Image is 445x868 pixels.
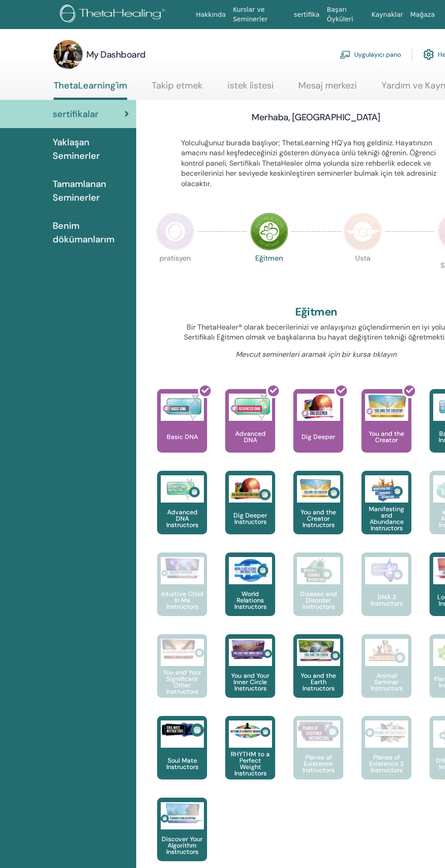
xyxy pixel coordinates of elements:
a: RHYTHM to a Perfect Weight Instructors RHYTHM to a Perfect Weight Instructors [225,716,275,798]
a: World Relations Instructors World Relations Instructors [225,552,275,634]
img: Dig Deeper Instructors [229,475,272,503]
a: ThetaLearning'im [54,80,127,100]
a: Planes of Existence Instructors Planes of Existence Instructors [293,716,343,798]
img: cog.svg [423,47,434,62]
img: Disease and Disorder Instructors [297,557,340,584]
img: DNA 3 Instructors [365,557,408,584]
img: Planes of Existence 2 Instructors [365,720,408,745]
p: Intuitive Child In Me Instructors [157,591,207,610]
h3: My Dashboard [86,48,146,61]
p: pratisyen [156,255,194,293]
span: Tamamlanan Seminerler [53,177,129,204]
p: Advanced DNA [225,430,275,443]
a: Mağaza [407,6,439,23]
img: Soul Mate Instructors [161,720,204,740]
p: You and the Creator Instructors [293,509,343,528]
a: Hakkında [192,6,229,23]
a: Dig Deeper Dig Deeper [293,389,343,471]
img: You and Your Significant Other Instructors [161,639,204,659]
p: Discover Your Algorithm Instructors [157,836,207,855]
p: Soul Mate Instructors [157,757,207,770]
p: Eğitmen [250,255,288,293]
p: Dig Deeper Instructors [225,512,275,525]
img: RHYTHM to a Perfect Weight Instructors [229,720,272,742]
p: Disease and Disorder Instructors [293,591,343,610]
span: sertifikalar [53,107,99,121]
a: You and the Creator Instructors You and the Creator Instructors [293,471,343,552]
a: Advanced DNA Instructors Advanced DNA Instructors [157,471,207,552]
img: World Relations Instructors [229,557,272,584]
a: Animal Seminar Instructors Animal Seminar Instructors [361,634,411,716]
img: Dig Deeper [297,394,340,421]
p: Animal Seminar Instructors [361,672,411,691]
p: World Relations Instructors [225,591,275,610]
a: Takip etmek [152,80,203,98]
img: Animal Seminar Instructors [365,639,408,666]
a: Uygulayıcı pano [340,44,401,64]
img: Master [344,212,382,251]
img: Practitioner [156,212,194,251]
a: You and Your Inner Circle Instructors You and Your Inner Circle Instructors [225,634,275,716]
a: You and the Earth Instructors You and the Earth Instructors [293,634,343,716]
a: Mesaj merkezi [298,80,357,98]
span: Yaklaşan Seminerler [53,135,129,163]
img: Planes of Existence Instructors [297,720,340,743]
img: Manifesting and Abundance Instructors [365,475,408,503]
a: Disease and Disorder Instructors Disease and Disorder Instructors [293,552,343,634]
img: Basic DNA [161,394,204,421]
h3: Merhaba, [GEOGRAPHIC_DATA] [252,111,380,123]
p: Planes of Existence 2 Instructors [361,754,411,773]
a: Intuitive Child In Me Instructors Intuitive Child In Me Instructors [157,552,207,634]
a: DNA 3 Instructors DNA 3 Instructors [361,552,411,634]
img: Intuitive Child In Me Instructors [161,557,204,579]
p: You and Your Inner Circle Instructors [225,672,275,691]
img: Advanced DNA [229,394,272,421]
a: Advanced DNA Advanced DNA [225,389,275,471]
img: You and Your Inner Circle Instructors [229,639,272,661]
a: Başarı Öyküleri [323,1,368,28]
p: Usta [344,255,382,293]
img: chalkboard-teacher.svg [340,50,351,59]
p: You and Your Significant Other Instructors [157,669,207,695]
a: Kurslar ve Seminerler [229,1,290,28]
a: Manifesting and Abundance Instructors Manifesting and Abundance Instructors [361,471,411,552]
span: Benim dökümanlarım [53,219,129,246]
p: RHYTHM to a Perfect Weight Instructors [225,751,275,776]
a: sertifika [290,6,323,23]
a: Dig Deeper Instructors Dig Deeper Instructors [225,471,275,552]
img: You and the Creator Instructors [297,475,340,503]
a: Planes of Existence 2 Instructors Planes of Existence 2 Instructors [361,716,411,798]
a: You and Your Significant Other Instructors You and Your Significant Other Instructors [157,634,207,716]
p: DNA 3 Instructors [361,594,411,607]
img: Instructor [250,212,288,251]
a: Kaynaklar [368,6,407,23]
p: Dig Deeper [298,434,339,440]
img: Discover Your Algorithm Instructors [161,802,204,824]
a: Basic DNA Basic DNA [157,389,207,471]
img: You and the Creator [365,394,408,419]
img: default.jpg [54,40,83,69]
p: Manifesting and Abundance Instructors [361,506,411,531]
p: Planes of Existence Instructors [293,754,343,773]
h2: Eğitmen [295,306,337,319]
p: You and the Creator [361,430,411,443]
img: Advanced DNA Instructors [161,475,204,503]
p: You and the Earth Instructors [293,672,343,691]
a: Soul Mate Instructors Soul Mate Instructors [157,716,207,798]
a: You and the Creator You and the Creator [361,389,411,471]
a: istek listesi [227,80,274,98]
img: You and the Earth Instructors [297,639,340,662]
p: Advanced DNA Instructors [157,509,207,528]
img: logo.png [60,5,168,25]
